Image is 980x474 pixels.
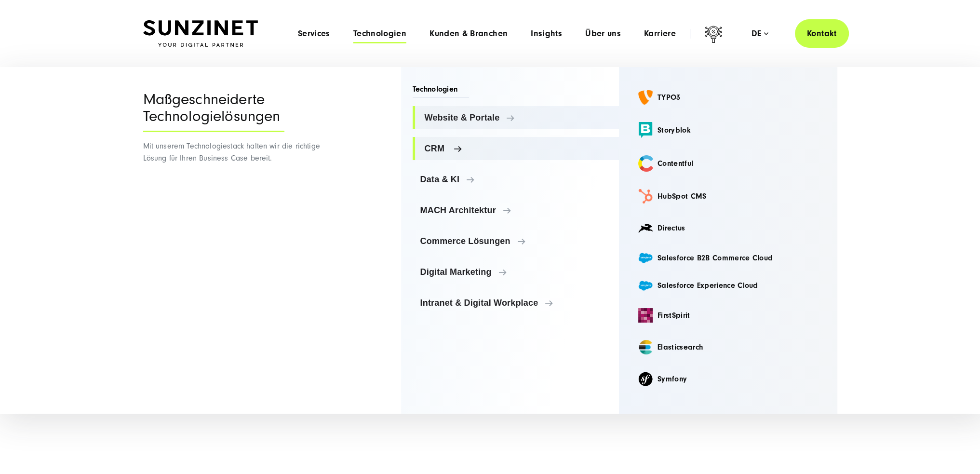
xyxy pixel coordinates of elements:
a: Kontakt [795,19,849,48]
span: Data & KI [420,175,612,184]
a: CRM [413,137,619,160]
span: MACH Architektur [420,205,612,215]
a: Directus [631,214,826,242]
a: Salesforce Experience Cloud [631,274,826,298]
a: Symfony [631,365,826,393]
a: Digital Marketing [413,260,619,284]
span: Intranet & Digital Workplace [420,298,612,308]
a: Technologien [353,29,406,39]
span: Technologien [413,84,470,98]
a: Über uns [585,29,621,39]
a: Insights [531,29,562,39]
a: Services [298,29,330,39]
a: Salesforce B2B Commerce Cloud [631,246,826,270]
span: CRM [425,144,612,153]
a: Commerce Lösungen [413,230,619,253]
img: SUNZINET Full Service Digital Agentur [143,20,258,47]
a: MACH Architektur [413,199,619,222]
a: HubSpot CMS [631,182,826,210]
div: de [752,29,768,39]
span: Website & Portale [425,113,612,122]
a: Data & KI [413,168,619,191]
a: Website & Portale [413,106,619,129]
a: Elasticsearch [631,333,826,361]
a: Storyblok [631,115,826,145]
a: FirstSpirit [631,301,826,329]
span: Commerce Lösungen [420,236,612,246]
div: Maßgeschneiderte Technologielösungen [143,91,284,132]
a: Intranet & Digital Workplace [413,291,619,314]
a: Contentful [631,149,826,178]
a: Kunden & Branchen [430,29,508,39]
a: TYPO3 [631,83,826,111]
a: Karriere [644,29,676,39]
p: Mit unserem Technologiestack halten wir die richtige Lösung für Ihren Business Case bereit. [143,140,324,164]
span: Digital Marketing [420,267,612,277]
